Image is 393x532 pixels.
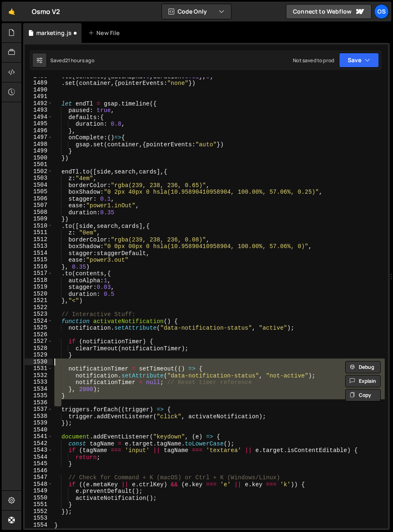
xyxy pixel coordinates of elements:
div: 1499 [25,148,53,155]
div: 1501 [25,161,53,168]
div: 1539 [25,420,53,427]
div: 1534 [25,386,53,393]
div: 1516 [25,263,53,270]
div: 1530 [25,359,53,366]
div: 1520 [25,291,53,298]
div: Osmo V2 [32,7,60,16]
div: 1502 [25,168,53,175]
div: 1540 [25,427,53,434]
div: 1507 [25,202,53,209]
div: Not saved to prod [293,57,334,64]
div: 21 hours ago [65,57,94,64]
div: 1538 [25,413,53,420]
div: 1535 [25,392,53,399]
div: 1495 [25,120,53,127]
div: 1529 [25,352,53,359]
div: 1511 [25,229,53,236]
div: 1498 [25,141,53,148]
div: 1546 [25,467,53,474]
div: 1553 [25,515,53,522]
div: 1523 [25,311,53,318]
div: 1522 [25,304,53,311]
div: 1533 [25,379,53,386]
div: 1525 [25,324,53,331]
div: 1503 [25,175,53,182]
div: 1490 [25,87,53,94]
div: 1505 [25,188,53,195]
div: 1509 [25,216,53,223]
div: 1547 [25,474,53,481]
div: 1544 [25,454,53,461]
div: 1545 [25,460,53,467]
div: 1548 [25,481,53,488]
div: 1512 [25,236,53,243]
div: 1531 [25,365,53,372]
div: 1537 [25,406,53,413]
div: 1492 [25,100,53,107]
button: Debug [345,361,381,373]
div: 1491 [25,93,53,100]
div: 1543 [25,447,53,454]
div: 1521 [25,297,53,304]
div: 1524 [25,318,53,325]
div: 1542 [25,440,53,447]
div: marketing.js [36,29,72,37]
div: 1496 [25,127,53,134]
button: Copy [345,389,381,401]
div: 1528 [25,345,53,352]
div: 1494 [25,114,53,121]
a: 🤙 [2,2,22,21]
div: 1541 [25,433,53,440]
div: 1517 [25,270,53,277]
div: 1549 [25,487,53,495]
div: Saved [50,57,94,64]
div: 1508 [25,209,53,216]
div: 1506 [25,195,53,202]
div: 1554 [25,522,53,529]
div: 1551 [25,501,53,508]
div: 1550 [25,495,53,502]
div: 1518 [25,277,53,284]
div: 1515 [25,256,53,263]
button: Save [339,53,379,68]
div: 1500 [25,155,53,162]
div: 1504 [25,182,53,189]
button: Code Only [162,4,231,19]
div: New File [88,29,123,37]
div: 1513 [25,243,53,250]
button: Explain [345,375,381,387]
div: 1497 [25,134,53,141]
a: Connect to Webflow [286,4,372,19]
div: 1532 [25,372,53,379]
div: 1489 [25,80,53,87]
div: 1552 [25,508,53,515]
div: 1527 [25,338,53,345]
div: 1519 [25,284,53,291]
div: 1536 [25,399,53,406]
div: 1526 [25,331,53,338]
div: 1493 [25,107,53,114]
div: 1510 [25,223,53,230]
div: 1514 [25,250,53,257]
a: Os [374,4,389,19]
